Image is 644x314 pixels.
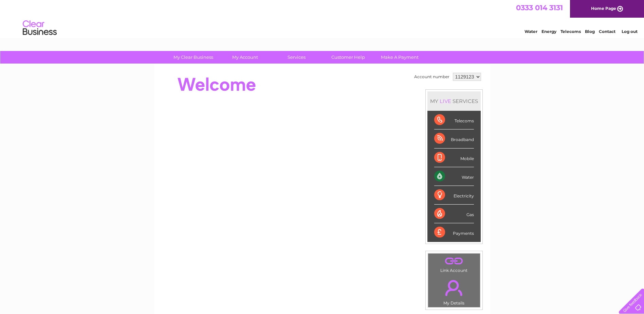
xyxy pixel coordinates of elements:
[438,98,453,104] div: LIVE
[560,29,581,34] a: Telecoms
[434,223,474,242] div: Payments
[320,51,376,64] a: Customer Help
[516,3,563,12] a: 0333 014 3131
[217,51,273,64] a: My Account
[162,4,483,33] div: Clear Business is a trading name of Verastar Limited (registered in [GEOGRAPHIC_DATA] No. 3667643...
[165,51,221,64] a: My Clear Business
[434,111,474,129] div: Telecoms
[372,51,428,64] a: Make A Payment
[412,71,451,83] td: Account number
[434,129,474,148] div: Broadband
[428,253,480,275] td: Link Account
[541,29,556,34] a: Energy
[599,29,615,34] a: Contact
[622,29,638,34] a: Log out
[428,274,480,308] td: My Details
[434,149,474,167] div: Mobile
[525,29,537,34] a: Water
[430,276,478,300] a: .
[430,255,478,267] a: .
[427,91,481,111] div: MY SERVICES
[585,29,595,34] a: Blog
[269,51,325,64] a: Services
[434,186,474,205] div: Electricity
[434,167,474,186] div: Water
[434,205,474,223] div: Gas
[22,18,57,38] img: logo.png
